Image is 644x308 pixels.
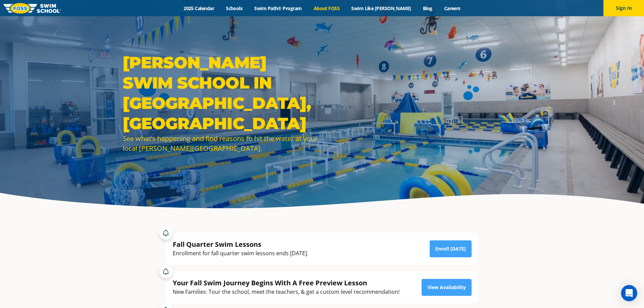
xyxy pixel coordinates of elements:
div: Open Intercom Messenger [621,285,637,301]
div: Your Fall Swim Journey Begins With A Free Preview Lesson [173,278,400,287]
h1: [PERSON_NAME] Swim School in [GEOGRAPHIC_DATA], [GEOGRAPHIC_DATA] [123,52,319,134]
a: Swim Path® Program [248,5,308,11]
a: About FOSS [308,5,345,11]
a: View Availability [422,279,472,296]
div: See what’s happening and find reasons to hit the water at your local [PERSON_NAME][GEOGRAPHIC_DATA]. [123,134,319,153]
div: Enrollment for fall quarter swim lessons ends [DATE]. [173,249,308,258]
img: FOSS Swim School Logo [3,3,61,14]
a: Careers [438,5,466,11]
div: New Families: Tour the school, meet the teachers, & get a custom level recommendation! [173,287,400,297]
a: Enroll [DATE] [430,240,472,257]
a: 2025 Calendar [178,5,220,11]
a: Swim Like [PERSON_NAME] [345,5,417,11]
a: Blog [417,5,438,11]
div: Fall Quarter Swim Lessons [173,240,308,249]
a: Schools [220,5,248,11]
